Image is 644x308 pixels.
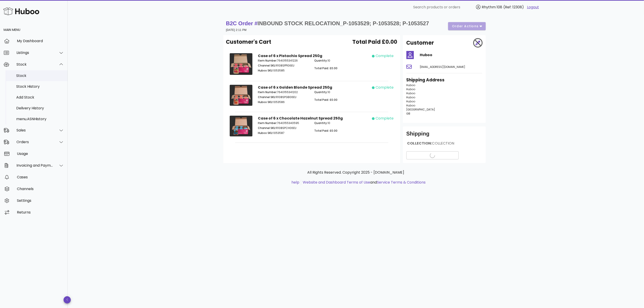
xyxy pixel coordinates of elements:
[226,20,429,26] strong: B2C Order #
[258,69,309,73] p: 1053585
[16,106,64,110] div: Delivery History
[258,121,277,125] span: Item Number:
[258,131,309,135] p: 1053587
[226,38,271,46] span: Customer's Cart
[16,163,53,168] div: Invoicing and Payments
[377,180,426,185] a: Service Terms & Conditions
[406,95,415,99] span: Huboo
[482,5,502,10] span: Rhythm 108
[301,180,426,185] li: and
[258,90,309,94] p: 7640155341202
[406,77,482,83] h3: Shipping Address
[258,100,273,104] span: Huboo SKU:
[406,39,434,47] h2: Customer
[258,85,332,90] strong: Case of 6 x Golden Blonde Spread 250g
[230,85,252,106] img: Product Image
[314,121,328,125] span: Quantity:
[3,6,39,16] img: Huboo Logo
[314,59,365,63] p: 10
[16,74,64,78] div: Stock
[314,129,337,133] span: Total Paid: £0.00
[406,83,415,87] span: Huboo
[258,131,273,135] span: Huboo SKU:
[258,53,322,58] strong: Case of 6 x Pistachio Spread 250g
[258,126,309,130] p: R108SPCH06EU
[314,90,328,94] span: Quantity:
[17,39,64,43] div: My Dashboard
[16,51,53,55] div: Listings
[432,141,454,146] span: COLLECTION
[406,141,482,149] div: COLLECTION:
[258,95,309,99] p: R108SPGB06EU
[353,38,397,46] span: Total Paid £0.00
[314,66,337,70] span: Total Paid: £0.00
[258,100,309,104] p: 1053586
[258,59,277,62] span: Item Number:
[258,64,276,67] span: Channel SKU:
[226,28,247,32] small: [DATE] 2:11 PM
[258,20,429,26] span: INBOUND STOCK RELOCATION_P-1053529; P-1053528; P-1053527
[314,121,365,125] p: 10
[406,112,410,115] span: GB
[16,84,64,89] div: Stock History
[406,108,435,111] span: [GEOGRAPHIC_DATA]
[16,128,53,132] div: Sales
[258,116,343,121] strong: Case of 6 x Chocolate Hazelnut Spread 250g
[406,130,482,141] div: Shipping
[258,121,309,125] p: 7640155340595
[17,210,64,214] div: Returns
[406,99,415,103] span: Huboo
[314,98,337,102] span: Total Paid: £0.00
[314,59,328,62] span: Quantity:
[17,187,64,191] div: Channels
[314,90,365,94] p: 10
[16,117,64,121] div: menu.ASNHistory
[16,62,53,67] div: Stock
[258,95,276,99] span: Channel SKU:
[420,65,465,69] span: [EMAIL_ADDRESS][DOMAIN_NAME]
[406,103,415,107] span: Huboo
[291,180,299,185] a: help
[258,59,309,63] p: 7640155341226
[230,53,252,75] img: Product Image
[376,85,394,90] div: complete
[258,90,277,94] span: Item Number:
[303,180,370,185] a: Website and Dashboard Terms of Use
[16,140,53,144] div: Orders
[376,53,394,59] div: complete
[503,5,524,10] span: (Ref: 12308)
[16,95,64,99] div: Add Stock
[17,175,64,179] div: Cases
[230,116,252,136] img: Product Image
[258,126,276,130] span: Channel SKU:
[258,69,273,72] span: Huboo SKU:
[406,91,415,95] span: Huboo
[258,64,309,68] p: R108SPPI06EU
[17,198,64,203] div: Settings
[406,87,415,91] span: Huboo
[420,52,482,58] h4: Huboo
[527,5,539,10] a: Logout
[17,152,64,156] div: Usage
[376,116,394,121] div: complete
[227,170,485,175] p: All Rights Reserved. Copyright 2025 - [DOMAIN_NAME]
